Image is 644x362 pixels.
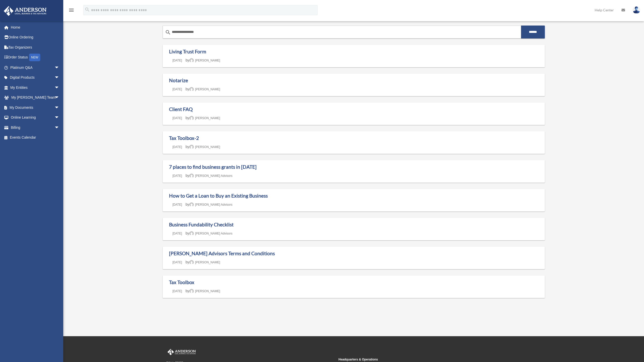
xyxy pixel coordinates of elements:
[4,42,67,52] a: Tax Organizers
[4,32,67,42] a: Online Ordering
[189,232,232,235] a: [PERSON_NAME] Advisors
[169,77,188,83] a: Notarize
[189,116,220,120] a: [PERSON_NAME]
[4,52,67,63] a: Order StatusNEW
[54,113,65,123] span: arrow_drop_down
[4,133,67,143] a: Events Calendar
[4,22,65,32] a: Home
[169,289,186,293] a: [DATE]
[185,289,220,293] span: by
[169,88,186,91] a: [DATE]
[169,174,186,178] a: [DATE]
[4,82,67,93] a: My Entitiesarrow_drop_down
[2,6,48,16] img: Anderson Advisors Platinum Portal
[189,174,232,178] a: [PERSON_NAME] Advisors
[4,93,67,103] a: My [PERSON_NAME] Teamarrow_drop_down
[169,116,186,120] a: [DATE]
[189,59,220,62] a: [PERSON_NAME]
[189,203,232,206] a: [PERSON_NAME] Advisors
[169,145,186,149] a: [DATE]
[169,59,186,62] a: [DATE]
[68,9,74,13] a: menu
[185,87,220,91] span: by
[169,279,194,285] a: Tax Toolbox
[169,106,193,112] a: Client FAQ
[169,164,257,170] a: 7 places to find business grants in [DATE]
[85,7,90,12] i: search
[185,202,232,206] span: by
[54,93,65,103] span: arrow_drop_down
[169,49,206,54] a: Living Trust Form
[4,113,67,123] a: Online Learningarrow_drop_down
[185,231,232,235] span: by
[169,135,199,141] a: Tax Toolbox-2
[29,54,40,61] div: NEW
[167,349,197,355] img: Anderson Advisors Platinum Portal
[4,122,67,133] a: Billingarrow_drop_down
[54,102,65,113] span: arrow_drop_down
[169,222,234,227] a: Business Fundability Checklist
[54,82,65,93] span: arrow_drop_down
[4,73,67,83] a: Digital Productsarrow_drop_down
[54,122,65,133] span: arrow_drop_down
[4,62,67,73] a: Platinum Q&Aarrow_drop_down
[169,193,268,199] a: How to Get a Loan to Buy an Existing Business
[185,116,220,120] span: by
[165,29,171,35] i: search
[169,261,186,264] a: [DATE]
[189,88,220,91] a: [PERSON_NAME]
[633,6,640,14] img: User Pic
[68,7,74,13] i: menu
[169,203,186,206] a: [DATE]
[185,260,220,264] span: by
[4,102,67,113] a: My Documentsarrow_drop_down
[189,261,220,264] a: [PERSON_NAME]
[189,145,220,149] a: [PERSON_NAME]
[185,174,232,178] span: by
[189,289,220,293] a: [PERSON_NAME]
[185,145,220,149] span: by
[54,73,65,83] span: arrow_drop_down
[169,232,186,235] a: [DATE]
[169,250,275,256] a: [PERSON_NAME] Advisors Terms and Conditions
[185,58,220,62] span: by
[54,62,65,73] span: arrow_drop_down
